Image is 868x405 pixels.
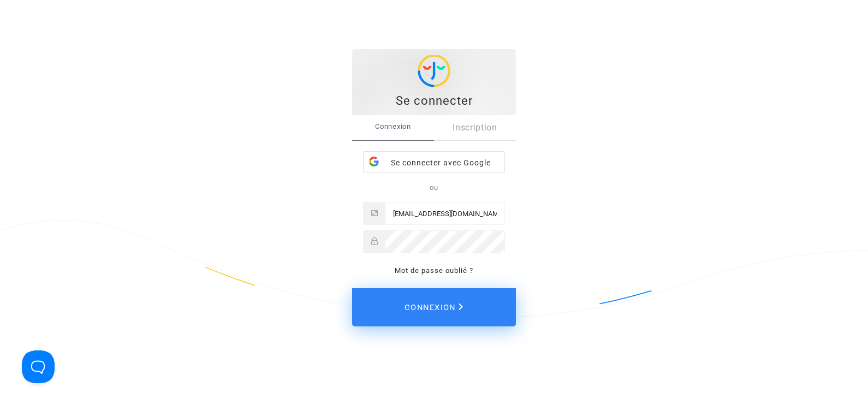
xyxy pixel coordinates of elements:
[364,152,504,174] div: Se connecter avec Google
[385,231,504,253] input: Password
[405,295,463,319] span: Connexion
[434,115,516,140] a: Inscription
[395,266,473,275] a: Mot de passe oublié ?
[385,202,504,224] input: Email
[358,93,510,109] div: Se connecter
[352,288,516,326] button: Connexion
[352,115,434,138] span: Connexion
[430,183,438,192] span: ou
[22,350,55,383] iframe: Help Scout Beacon - Open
